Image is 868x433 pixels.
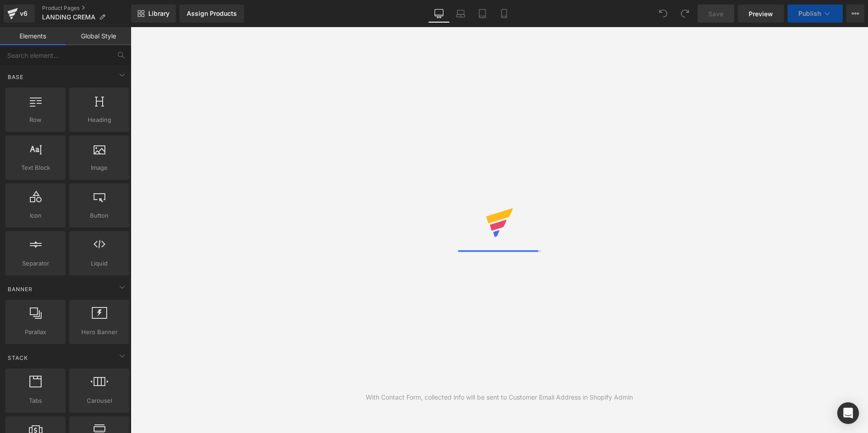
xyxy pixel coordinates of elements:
button: Redo [676,5,694,23]
button: More [846,5,864,23]
div: With Contact Form, collected info will be sent to Customer Email Address in Shopify Admin [366,392,633,402]
span: Image [72,163,127,172]
span: Banner [7,285,33,293]
span: Preview [749,9,773,19]
span: Liquid [72,259,127,268]
span: Library [148,9,170,18]
span: Base [7,73,24,81]
a: Global Style [66,27,131,45]
span: Text Block [8,163,63,172]
a: Desktop [428,5,450,23]
span: Row [8,115,63,125]
a: Laptop [450,5,472,23]
a: Tablet [472,5,493,23]
span: Stack [7,354,29,362]
span: Publish [798,10,821,17]
span: Separator [8,259,63,268]
a: Product Pages [42,5,131,12]
span: Parallax [8,327,63,337]
a: Mobile [493,5,515,23]
div: Open Intercom Messenger [837,402,859,424]
a: v6 [4,5,35,23]
span: Hero Banner [72,327,127,337]
span: Heading [72,115,127,125]
span: Icon [8,211,63,220]
span: Save [708,9,723,19]
button: Undo [654,5,672,23]
div: v6 [18,8,29,19]
button: Publish [788,5,843,23]
a: New Library [131,5,176,23]
span: Tabs [8,396,63,405]
a: Preview [738,5,784,23]
div: Assign Products [187,10,237,17]
span: Carousel [72,396,127,405]
span: Button [72,211,127,220]
span: LANDING CREMA [42,14,95,21]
